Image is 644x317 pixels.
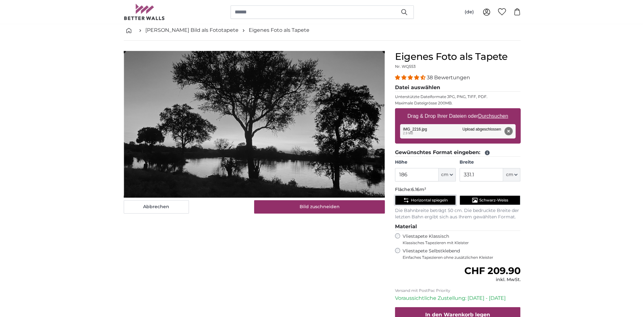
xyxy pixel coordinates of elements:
[395,288,521,293] p: Versand mit PostPac Priority
[395,84,521,92] legend: Datei auswählen
[395,101,521,106] p: Maximale Dateigrösse 200MB.
[395,51,521,62] h1: Eigenes Foto als Tapete
[395,159,456,166] label: Höhe
[479,198,508,203] span: Schwarz-Weiss
[249,26,309,34] a: Eigenes Foto als Tapete
[464,265,520,277] span: CHF 209.90
[124,20,521,41] nav: breadcrumbs
[503,168,520,181] button: cm
[395,64,416,69] span: Nr. WQ553
[411,198,447,203] span: Horizontal spiegeln
[439,168,456,181] button: cm
[460,6,479,18] button: (de)
[395,94,521,99] p: Unterstützte Dateiformate JPG, PNG, TIFF, PDF.
[506,172,513,178] span: cm
[395,223,521,231] legend: Material
[254,200,385,214] button: Bild zuschneiden
[395,208,521,220] p: Die Bahnbreite beträgt 50 cm. Die bedruckte Breite der letzten Bahn ergibt sich aus Ihrem gewählt...
[395,74,427,81] span: 4.34 stars
[395,294,521,302] p: Voraussichtliche Zustellung: [DATE] - [DATE]
[403,255,521,260] span: Einfaches Tapezieren ohne zusätzlichen Kleister
[403,233,515,245] label: Vliestapete Klassisch
[395,149,521,157] legend: Gewünschtes Format eingeben:
[124,200,189,214] button: Abbrechen
[460,159,520,166] label: Breite
[427,74,470,81] span: 38 Bewertungen
[405,110,511,123] label: Drag & Drop Ihrer Dateien oder
[411,187,426,192] span: 6.16m²
[145,26,239,34] a: [PERSON_NAME] Bild als Fototapete
[403,248,521,260] label: Vliestapete Selbstklebend
[441,172,448,178] span: cm
[395,195,456,205] button: Horizontal spiegeln
[464,277,520,283] div: inkl. MwSt.
[460,195,520,205] button: Schwarz-Weiss
[478,113,508,119] u: Durchsuchen
[124,4,165,20] img: Betterwalls
[395,187,521,193] p: Fläche:
[403,240,515,245] span: Klassisches Tapezieren mit Kleister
